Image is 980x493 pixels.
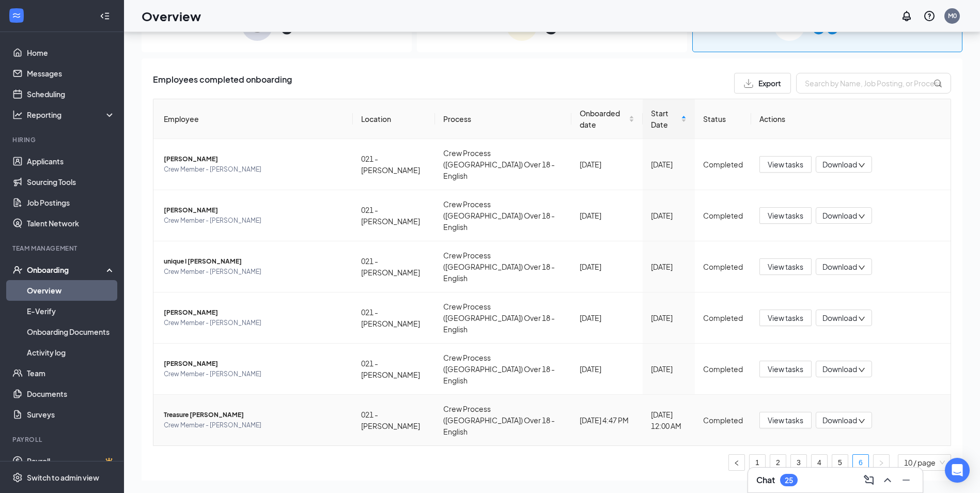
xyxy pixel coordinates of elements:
[768,312,803,323] span: View tasks
[153,73,292,94] span: Employees completed onboarding
[904,455,945,470] span: 10 / page
[703,414,743,426] div: Completed
[12,244,113,253] div: Team Management
[651,261,687,272] div: [DATE]
[164,154,345,164] span: [PERSON_NAME]
[898,454,951,471] div: Page Size
[153,99,353,139] th: Employee
[651,363,687,375] div: [DATE]
[863,474,875,486] svg: ComposeMessage
[811,454,828,471] li: 4
[858,162,865,169] span: down
[353,292,435,344] td: 021 - [PERSON_NAME]
[900,474,912,486] svg: Minimize
[27,404,115,425] a: Surveys
[12,265,23,275] svg: UserCheck
[164,318,345,328] span: Crew Member - [PERSON_NAME]
[759,361,812,377] button: View tasks
[164,256,345,267] span: unique I [PERSON_NAME]
[822,159,857,170] span: Download
[164,307,345,318] span: [PERSON_NAME]
[858,418,865,425] span: down
[852,454,869,471] li: 6
[164,164,345,175] span: Crew Member - [PERSON_NAME]
[651,210,687,221] div: [DATE]
[796,73,951,94] input: Search by Name, Job Posting, or Process
[728,454,745,471] button: left
[858,366,865,374] span: down
[164,369,345,379] span: Crew Member - [PERSON_NAME]
[703,210,743,221] div: Completed
[27,383,115,404] a: Documents
[651,159,687,170] div: [DATE]
[822,364,857,375] span: Download
[100,11,110,21] svg: Collapse
[768,261,803,272] span: View tasks
[768,363,803,375] span: View tasks
[759,207,812,224] button: View tasks
[881,474,894,486] svg: ChevronUp
[12,135,113,144] div: Hiring
[571,99,643,139] th: Onboarded date
[27,172,115,192] a: Sourcing Tools
[785,476,793,485] div: 25
[768,159,803,170] span: View tasks
[873,454,890,471] button: right
[759,310,812,326] button: View tasks
[27,265,106,275] div: Onboarding
[164,215,345,226] span: Crew Member - [PERSON_NAME]
[164,205,345,215] span: [PERSON_NAME]
[27,280,115,301] a: Overview
[27,342,115,363] a: Activity log
[945,458,970,483] div: Open Intercom Messenger
[898,472,914,488] button: Minimize
[756,474,775,486] h3: Chat
[580,363,634,375] div: [DATE]
[858,213,865,220] span: down
[142,7,201,25] h1: Overview
[822,415,857,426] span: Download
[27,213,115,234] a: Talent Network
[879,472,896,488] button: ChevronUp
[822,210,857,221] span: Download
[580,159,634,170] div: [DATE]
[703,312,743,323] div: Completed
[353,241,435,292] td: 021 - [PERSON_NAME]
[822,261,857,272] span: Download
[858,315,865,322] span: down
[791,455,806,470] a: 3
[353,99,435,139] th: Location
[12,472,23,483] svg: Settings
[751,99,951,139] th: Actions
[750,455,765,470] a: 1
[703,261,743,272] div: Completed
[900,10,913,22] svg: Notifications
[353,139,435,190] td: 021 - [PERSON_NAME]
[353,344,435,395] td: 021 - [PERSON_NAME]
[435,139,571,190] td: Crew Process ([GEOGRAPHIC_DATA]) Over 18 - English
[651,409,687,432] div: [DATE] 12:00 AM
[758,80,781,87] span: Export
[878,460,884,466] span: right
[27,363,115,383] a: Team
[580,107,627,130] span: Onboarded date
[651,312,687,323] div: [DATE]
[770,454,786,471] li: 2
[435,395,571,445] td: Crew Process ([GEOGRAPHIC_DATA]) Over 18 - English
[435,190,571,241] td: Crew Process ([GEOGRAPHIC_DATA]) Over 18 - English
[27,63,115,84] a: Messages
[27,110,116,120] div: Reporting
[651,107,679,130] span: Start Date
[703,159,743,170] div: Completed
[853,455,868,470] a: 6
[832,455,848,470] a: 5
[27,472,99,483] div: Switch to admin view
[580,210,634,221] div: [DATE]
[812,455,827,470] a: 4
[768,414,803,426] span: View tasks
[435,99,571,139] th: Process
[580,312,634,323] div: [DATE]
[703,363,743,375] div: Completed
[734,460,740,466] span: left
[858,264,865,271] span: down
